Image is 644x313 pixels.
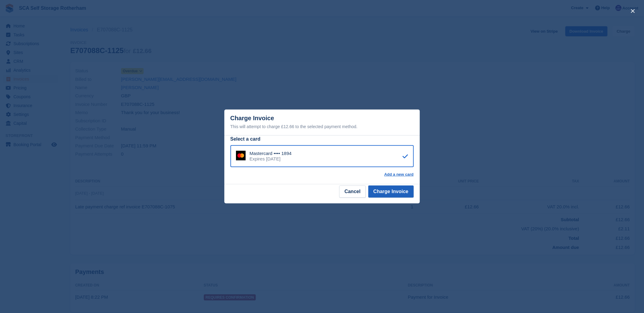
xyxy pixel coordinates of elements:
[230,115,414,130] div: Charge Invoice
[628,6,638,16] button: close
[368,185,414,198] button: Charge Invoice
[250,151,292,156] div: Mastercard •••• 1894
[230,135,414,143] div: Select a card
[250,156,292,162] div: Expires [DATE]
[230,123,414,130] div: This will attempt to charge £12.66 to the selected payment method.
[384,172,414,177] a: Add a new card
[339,185,366,198] button: Cancel
[236,151,246,160] img: Mastercard Logo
